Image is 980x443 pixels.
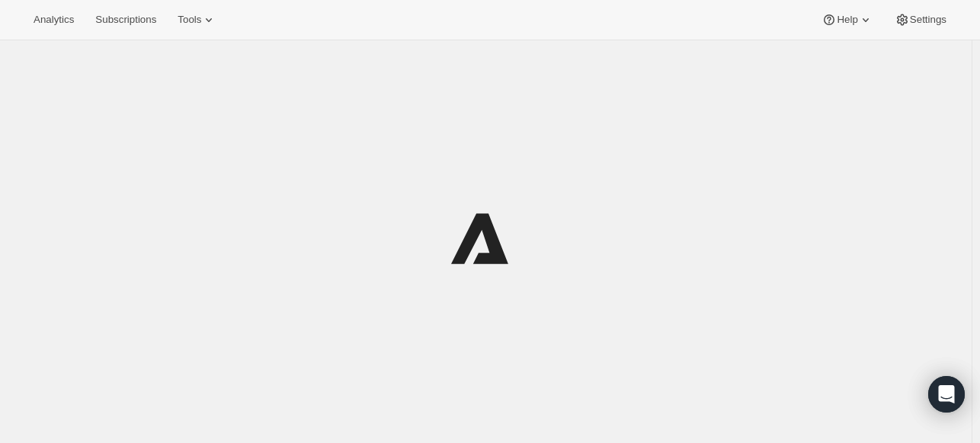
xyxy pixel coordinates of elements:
button: Tools [168,9,226,30]
div: Open Intercom Messenger [928,376,965,413]
span: Analytics [34,14,74,26]
span: Subscriptions [95,14,156,26]
button: Help [812,9,882,30]
button: Analytics [24,9,83,30]
button: Subscriptions [86,9,165,30]
span: Help [837,14,857,26]
button: Settings [886,9,956,30]
span: Settings [910,14,946,26]
span: Tools [178,14,201,26]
